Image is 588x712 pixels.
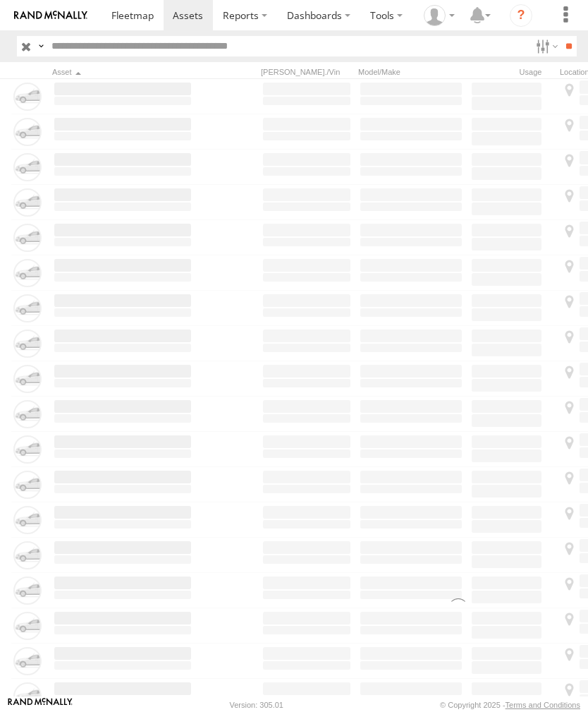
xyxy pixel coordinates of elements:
div: Usage [470,67,554,77]
div: Click to Sort [52,67,193,77]
label: Search Query [35,36,47,56]
div: Version: 305.01 [230,701,283,709]
i: ? [510,4,532,27]
div: David Littlefield [419,5,460,26]
img: rand-logo.svg [14,11,87,20]
label: Search Filter Options [530,36,561,56]
a: Visit our Website [8,698,73,712]
div: [PERSON_NAME]./Vin [261,67,353,77]
div: © Copyright 2025 - [440,701,580,709]
a: Terms and Conditions [506,701,580,709]
div: Model/Make [358,67,464,77]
